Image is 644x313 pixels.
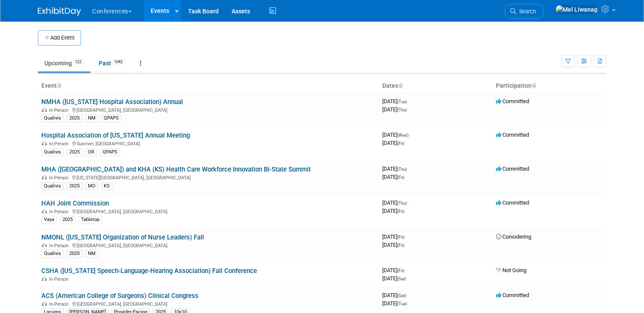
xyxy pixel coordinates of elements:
[496,98,529,104] span: Committed
[397,167,407,172] span: (Thu)
[41,114,64,122] div: Qualivis
[85,182,98,190] div: MO
[397,99,407,104] span: (Tue)
[382,199,409,206] span: [DATE]
[382,174,404,180] span: [DATE]
[49,243,71,249] span: In-Person
[496,199,529,206] span: Committed
[41,216,57,224] div: Vaya
[382,300,407,307] span: [DATE]
[496,233,531,240] span: Considering
[408,98,409,104] span: -
[532,82,536,89] a: Sort by Participation Type
[397,209,404,214] span: (Fri)
[382,275,406,282] span: [DATE]
[111,59,125,65] span: 1042
[382,132,411,138] span: [DATE]
[38,79,379,93] th: Event
[41,166,311,173] a: MHA ([GEOGRAPHIC_DATA]) and KHA (KS) Health Care Workforce Innovation Bi-State Summit
[382,233,407,240] span: [DATE]
[49,107,71,113] span: In-Person
[397,201,407,206] span: (Thu)
[382,208,404,214] span: [DATE]
[49,209,71,215] span: In-Person
[57,82,61,89] a: Sort by Event Name
[382,242,404,248] span: [DATE]
[382,98,409,104] span: [DATE]
[397,235,404,239] span: (Fri)
[397,107,407,112] span: (Thu)
[41,98,183,106] a: NMHA ([US_STATE] Hospital Association) Annual
[397,175,404,180] span: (Fri)
[496,292,529,298] span: Committed
[101,182,112,190] div: KS
[38,55,90,71] a: Upcoming122
[397,141,404,146] span: (Fri)
[41,174,375,181] div: [US_STATE][GEOGRAPHIC_DATA], [GEOGRAPHIC_DATA]
[382,166,409,172] span: [DATE]
[41,140,375,147] div: Sunriver, [GEOGRAPHIC_DATA]
[407,292,409,298] span: -
[397,301,407,306] span: (Tue)
[41,148,64,156] div: Qualivis
[41,233,204,241] a: NMONL ([US_STATE] Organization of Nurse Leaders) Fall
[397,243,404,248] span: (Fri)
[67,114,82,122] div: 2025
[492,79,606,93] th: Participation
[41,242,375,249] div: [GEOGRAPHIC_DATA], [GEOGRAPHIC_DATA]
[38,7,81,16] img: ExhibitDay
[382,292,409,298] span: [DATE]
[67,250,82,258] div: 2025
[78,216,102,224] div: Tabletop
[406,233,407,240] span: -
[41,182,64,190] div: Qualivis
[496,267,526,273] span: Not Going
[41,106,375,113] div: [GEOGRAPHIC_DATA], [GEOGRAPHIC_DATA]
[67,182,82,190] div: 2025
[67,148,82,156] div: 2025
[42,276,47,281] img: In-Person Event
[38,30,81,46] button: Add Event
[85,250,98,258] div: NM
[42,243,47,247] img: In-Person Event
[41,132,190,139] a: Hospital Association of [US_STATE] Annual Meeting
[100,148,120,156] div: QPAPS
[42,175,47,179] img: In-Person Event
[49,301,71,307] span: In-Person
[42,301,47,306] img: In-Person Event
[41,267,257,275] a: CSHA ([US_STATE] Speech-Language-Hearing Association) Fall Conference
[496,132,529,138] span: Committed
[397,293,406,298] span: (Sat)
[60,216,75,224] div: 2025
[382,106,407,113] span: [DATE]
[85,114,98,122] div: NM
[41,292,198,300] a: ACS (American College of Surgeons) Clinical Congress
[72,59,84,65] span: 122
[397,133,409,138] span: (Wed)
[85,148,97,156] div: OR
[397,268,404,273] span: (Fri)
[398,82,402,89] a: Sort by Start Date
[505,4,544,19] a: Search
[410,132,411,138] span: -
[496,166,529,172] span: Committed
[49,141,71,147] span: In-Person
[49,175,71,181] span: In-Person
[41,199,109,207] a: HAH Joint Commission
[382,267,407,273] span: [DATE]
[42,209,47,213] img: In-Person Event
[379,79,492,93] th: Dates
[41,208,375,215] div: [GEOGRAPHIC_DATA], [GEOGRAPHIC_DATA]
[41,300,375,307] div: [GEOGRAPHIC_DATA], [GEOGRAPHIC_DATA]
[42,107,47,112] img: In-Person Event
[408,199,409,206] span: -
[92,55,132,71] a: Past1042
[406,267,407,273] span: -
[555,5,598,14] img: Mel Liwanag
[408,166,409,172] span: -
[49,276,71,282] span: In-Person
[516,8,536,15] span: Search
[101,114,121,122] div: QPAPS
[42,141,47,145] img: In-Person Event
[41,250,64,258] div: Qualivis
